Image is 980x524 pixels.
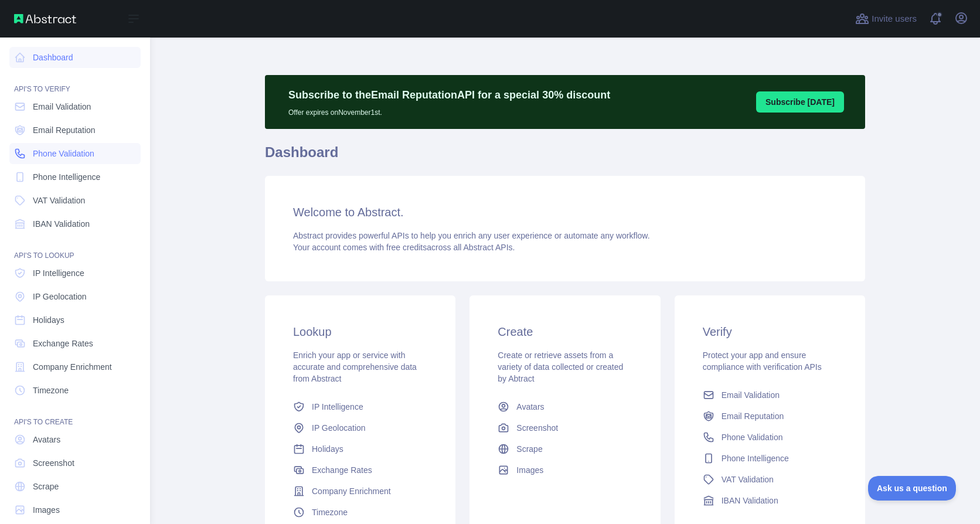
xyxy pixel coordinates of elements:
[493,460,637,481] a: Images
[9,120,141,141] a: Email Reputation
[9,403,141,427] div: API'S TO CREATE
[33,124,96,136] span: Email Reputation
[33,291,87,302] span: IP Geolocation
[33,101,91,113] span: Email Validation
[33,195,85,206] span: VAT Validation
[288,396,432,417] a: IP Intelligence
[493,396,637,417] a: Avatars
[872,12,917,26] span: Invite users
[698,427,842,448] a: Phone Validation
[33,171,100,183] span: Phone Intelligence
[293,204,837,220] h3: Welcome to Abstract.
[698,448,842,469] a: Phone Intelligence
[312,464,372,476] span: Exchange Rates
[698,406,842,427] a: Email Reputation
[33,314,64,326] span: Holidays
[33,481,59,492] span: Scrape
[516,401,544,413] span: Avatars
[722,389,780,401] span: Email Validation
[288,481,432,502] a: Company Enrichment
[9,429,141,450] a: Avatars
[703,324,837,340] h3: Verify
[698,469,842,490] a: VAT Validation
[9,356,141,377] a: Company Enrichment
[493,417,637,438] a: Screenshot
[9,237,141,260] div: API'S TO LOOKUP
[312,401,363,413] span: IP Intelligence
[14,14,76,23] img: Abstract API
[516,422,558,434] span: Screenshot
[293,243,515,252] span: Your account comes with across all Abstract APIs.
[698,385,842,406] a: Email Validation
[853,9,919,28] button: Invite users
[722,410,784,422] span: Email Reputation
[33,434,60,445] span: Avatars
[698,490,842,511] a: IBAN Validation
[293,324,427,340] h3: Lookup
[312,422,366,434] span: IP Geolocation
[722,452,789,464] span: Phone Intelligence
[9,166,141,188] a: Phone Intelligence
[293,231,650,240] span: Abstract provides powerful APIs to help you enrich any user experience or automate any workflow.
[516,443,542,455] span: Scrape
[9,499,141,520] a: Images
[868,476,957,501] iframe: Toggle Customer Support
[288,87,610,103] p: Subscribe to the Email Reputation API for a special 30 % discount
[9,70,141,94] div: API'S TO VERIFY
[288,417,432,438] a: IP Geolocation
[9,263,141,284] a: IP Intelligence
[312,506,348,518] span: Timezone
[33,148,94,159] span: Phone Validation
[33,361,112,373] span: Company Enrichment
[9,96,141,117] a: Email Validation
[756,91,844,113] button: Subscribe [DATE]
[33,338,93,349] span: Exchange Rates
[9,333,141,354] a: Exchange Rates
[9,190,141,211] a: VAT Validation
[722,474,774,485] span: VAT Validation
[498,351,623,383] span: Create or retrieve assets from a variety of data collected or created by Abtract
[33,504,60,516] span: Images
[722,495,778,506] span: IBAN Validation
[9,476,141,497] a: Scrape
[33,385,69,396] span: Timezone
[493,438,637,460] a: Scrape
[312,443,343,455] span: Holidays
[9,452,141,474] a: Screenshot
[386,243,427,252] span: free credits
[293,351,417,383] span: Enrich your app or service with accurate and comprehensive data from Abstract
[498,324,632,340] h3: Create
[9,213,141,234] a: IBAN Validation
[703,351,822,372] span: Protect your app and ensure compliance with verification APIs
[288,460,432,481] a: Exchange Rates
[288,438,432,460] a: Holidays
[288,502,432,523] a: Timezone
[33,457,74,469] span: Screenshot
[9,380,141,401] a: Timezone
[265,143,865,171] h1: Dashboard
[722,431,783,443] span: Phone Validation
[312,485,391,497] span: Company Enrichment
[9,286,141,307] a: IP Geolocation
[288,103,610,117] p: Offer expires on November 1st.
[33,267,84,279] span: IP Intelligence
[516,464,543,476] span: Images
[9,143,141,164] a: Phone Validation
[9,309,141,331] a: Holidays
[9,47,141,68] a: Dashboard
[33,218,90,230] span: IBAN Validation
